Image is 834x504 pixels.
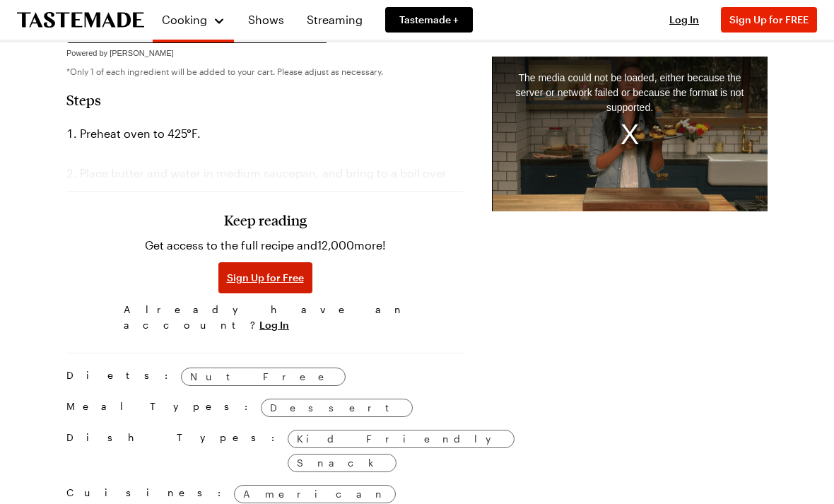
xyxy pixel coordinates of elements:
span: Log In [669,13,699,25]
p: Get access to the full recipe and 12,000 more! [145,237,386,254]
h2: Steps [66,91,464,108]
a: Tastemade + [385,7,473,33]
li: Preheat oven to 425°F. [66,122,464,145]
span: Powered by [PERSON_NAME] [66,49,174,57]
span: Cooking [162,13,207,26]
span: Meal Types: [66,399,255,417]
span: Nut Free [190,369,336,385]
span: Dish Types: [66,430,282,472]
span: Snack [297,455,387,471]
span: Diets: [66,368,175,386]
button: Log In [259,318,289,332]
video-js: Video Player [492,57,768,211]
a: Snack [288,454,397,472]
button: Log In [656,13,712,27]
a: Powered by [PERSON_NAME] [66,45,174,58]
button: Cooking [161,6,225,34]
div: The media could not be loaded, either because the server or network failed or because the format ... [492,57,768,211]
a: Nut Free [181,368,346,386]
a: American [234,485,396,503]
button: Sign Up for FREE [721,7,817,33]
span: American [243,486,387,502]
h3: Keep reading [224,211,307,228]
span: Tastemade + [399,13,459,27]
a: Dessert [261,399,413,417]
span: Sign Up for FREE [729,13,809,25]
span: Dessert [270,400,404,416]
a: Kid Friendly [288,430,515,448]
button: Sign Up for Free [218,262,312,293]
span: Kid Friendly [297,431,505,447]
span: Sign Up for Free [227,271,304,285]
a: To Tastemade Home Page [17,12,144,28]
div: Modal Window [492,57,768,211]
p: *Only 1 of each ingredient will be added to your cart. Please adjust as necessary. [66,66,464,77]
span: Already have an account? [124,302,406,333]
